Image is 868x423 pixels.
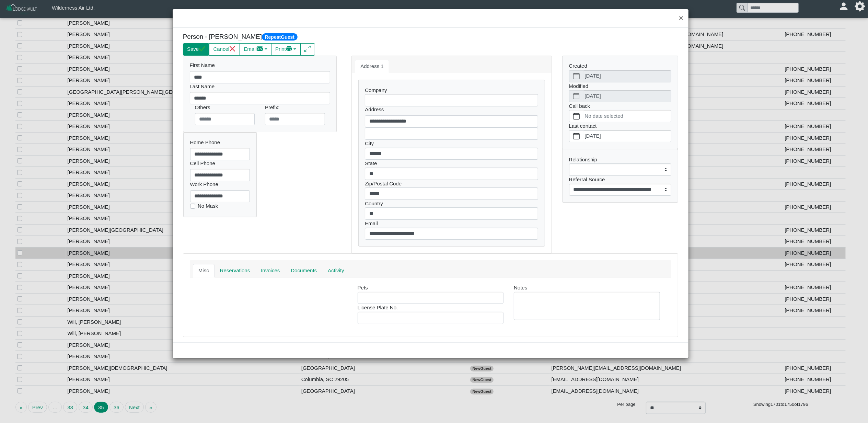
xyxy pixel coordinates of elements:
[215,264,256,278] a: Reservations
[573,133,580,139] svg: calendar
[583,130,671,142] label: [DATE]
[355,60,389,73] a: Address 1
[255,264,285,278] a: Invoices
[257,46,263,52] svg: envelope fill
[190,62,330,68] h6: First Name
[509,284,665,324] div: Notes
[569,110,583,122] button: calendar
[209,43,240,56] button: Cancelx
[300,43,315,56] button: arrows angle expand
[262,33,298,41] span: RepeatGuest
[285,264,322,278] a: Documents
[674,9,688,27] button: Close
[183,43,209,56] button: Savecheck
[583,110,671,122] label: No date selected
[190,139,250,146] h6: Home Phone
[304,46,311,52] svg: arrows angle expand
[190,181,250,187] h6: Work Phone
[358,304,504,324] div: License Plate No.
[183,33,426,41] h5: Person - [PERSON_NAME]
[271,43,301,56] button: Printprinter fill
[195,104,255,111] h6: Others
[322,264,350,278] a: Activity
[265,104,325,111] h6: Prefix:
[359,80,545,246] div: Company City State Zip/Postal Code Country Email
[365,106,538,113] h6: Address
[563,56,678,149] div: Created Modified Call back Last contact
[240,43,271,56] button: Emailenvelope fill
[199,46,205,52] svg: check
[229,46,236,52] svg: x
[563,149,678,202] div: Relationship Referral Source
[190,83,330,90] h6: Last Name
[358,284,504,304] div: Pets
[286,46,292,52] svg: printer fill
[190,160,250,167] h6: Cell Phone
[198,202,218,210] label: No Mask
[573,113,580,119] svg: calendar
[193,264,215,278] a: Misc
[569,130,583,142] button: calendar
